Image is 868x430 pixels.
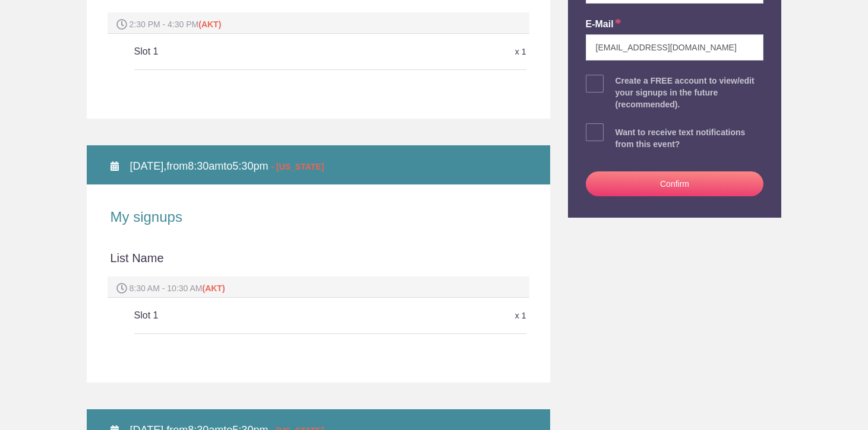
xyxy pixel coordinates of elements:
[586,34,764,60] input: e.g. julie@gmail.com
[108,12,529,34] div: 2:30 PM - 4:30 PM
[586,171,764,196] button: Confirm
[130,160,324,172] span: from to
[232,160,268,172] span: 5:30pm
[271,162,324,171] span: - [US_STATE]
[111,208,526,226] h2: My signups
[586,18,621,31] label: E-mail
[188,160,223,172] span: 8:30am
[616,126,764,150] div: Want to receive text notifications from this event?
[116,283,127,294] img: Spot time
[111,250,526,277] div: List Name
[396,42,526,62] div: x 1
[116,19,127,30] img: Spot time
[202,284,225,293] span: (AKT)
[616,75,764,110] div: Create a FREE account to view/edit your signups in the future (recommended).
[198,20,221,29] span: (AKT)
[134,304,396,327] h5: Slot 1
[130,160,167,172] span: [DATE],
[396,305,526,326] div: x 1
[111,161,119,171] img: Calendar alt
[134,40,396,63] h5: Slot 1
[108,276,529,298] div: 8:30 AM - 10:30 AM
